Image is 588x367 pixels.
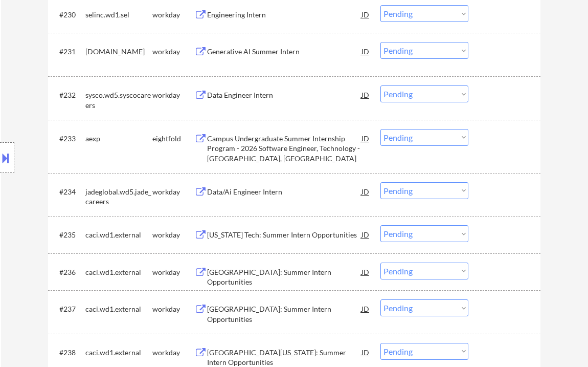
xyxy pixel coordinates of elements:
[207,47,361,57] div: Generative AI Summer Intern
[360,5,371,24] div: JD
[207,134,361,164] div: Campus Undergraduate Summer Internship Program - 2026 Software Engineer, Technology - [GEOGRAPHIC...
[360,225,371,244] div: JD
[360,299,371,318] div: JD
[85,348,152,358] div: caci.wd1.external
[360,129,371,147] div: JD
[360,182,371,201] div: JD
[85,267,152,277] div: caci.wd1.external
[360,343,371,361] div: JD
[360,85,371,104] div: JD
[85,47,152,57] div: [DOMAIN_NAME]
[59,304,77,314] div: #237
[207,90,361,100] div: Data Engineer Intern
[207,230,361,240] div: [US_STATE] Tech: Summer Intern Opportunities
[59,267,77,277] div: #236
[152,267,194,277] div: workday
[152,47,194,57] div: workday
[59,47,77,57] div: #231
[85,10,152,20] div: selinc.wd1.sel
[360,42,371,60] div: JD
[360,263,371,281] div: JD
[85,304,152,314] div: caci.wd1.external
[207,187,361,197] div: Data/Ai Engineer Intern
[207,10,361,20] div: Engineering Intern
[152,10,194,20] div: workday
[59,348,77,358] div: #238
[207,304,361,324] div: [GEOGRAPHIC_DATA]: Summer Intern Opportunities
[207,267,361,287] div: [GEOGRAPHIC_DATA]: Summer Intern Opportunities
[59,10,77,20] div: #230
[152,304,194,314] div: workday
[152,348,194,358] div: workday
